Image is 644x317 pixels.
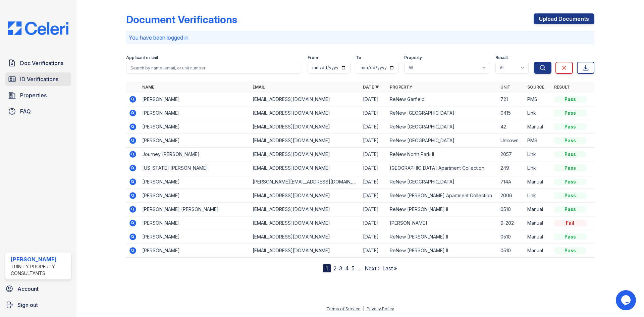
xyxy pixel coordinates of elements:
[498,244,525,258] td: 0510
[387,216,497,230] td: [PERSON_NAME]
[20,107,31,115] span: FAQ
[554,151,586,158] div: Pass
[616,290,637,310] iframe: chat widget
[360,93,387,106] td: [DATE]
[525,244,551,258] td: Manual
[554,165,586,171] div: Pass
[140,161,250,175] td: [US_STATE] [PERSON_NAME]
[554,247,586,254] div: Pass
[367,306,394,311] a: Privacy Policy
[20,59,63,67] span: Doc Verifications
[250,189,360,203] td: [EMAIL_ADDRESS][DOMAIN_NAME]
[498,106,525,120] td: 0415
[387,120,497,134] td: ReNew [GEOGRAPHIC_DATA]
[140,134,250,148] td: [PERSON_NAME]
[11,263,68,277] div: Trinity Property Consultants
[352,265,355,272] a: 5
[498,93,525,106] td: 721
[498,161,525,175] td: 249
[387,106,497,120] td: ReNew [GEOGRAPHIC_DATA]
[554,206,586,213] div: Pass
[554,233,586,240] div: Pass
[387,189,497,203] td: ReNew [PERSON_NAME] Apartment Collection
[326,306,361,311] a: Terms of Service
[554,96,586,103] div: Pass
[360,216,387,230] td: [DATE]
[253,85,265,90] a: Email
[554,178,586,185] div: Pass
[554,220,586,226] div: Fail
[365,265,380,272] a: Next ›
[498,189,525,203] td: 2006
[308,55,318,60] label: From
[525,230,551,244] td: Manual
[323,264,331,272] div: 1
[554,85,570,90] a: Result
[250,175,360,189] td: [PERSON_NAME][EMAIL_ADDRESS][DOMAIN_NAME]
[495,55,508,60] label: Result
[360,175,387,189] td: [DATE]
[250,120,360,134] td: [EMAIL_ADDRESS][DOMAIN_NAME]
[142,85,154,90] a: Name
[387,175,497,189] td: ReNew [GEOGRAPHIC_DATA]
[333,265,336,272] a: 2
[129,34,592,42] p: You have been logged in
[404,55,422,60] label: Property
[17,285,39,293] span: Account
[525,148,551,161] td: Link
[140,93,250,106] td: [PERSON_NAME]
[5,72,71,86] a: ID Verifications
[126,13,237,25] div: Document Verifications
[140,244,250,258] td: [PERSON_NAME]
[498,120,525,134] td: 42
[20,91,47,99] span: Properties
[5,105,71,118] a: FAQ
[554,137,586,144] div: Pass
[498,230,525,244] td: 0510
[345,265,349,272] a: 4
[250,106,360,120] td: [EMAIL_ADDRESS][DOMAIN_NAME]
[387,244,497,258] td: ReNew [PERSON_NAME] II
[3,298,74,312] a: Sign out
[250,93,360,106] td: [EMAIL_ADDRESS][DOMAIN_NAME]
[534,13,594,24] a: Upload Documents
[525,161,551,175] td: Link
[387,148,497,161] td: ReNew North Park II
[360,244,387,258] td: [DATE]
[387,230,497,244] td: ReNew [PERSON_NAME] II
[140,175,250,189] td: [PERSON_NAME]
[525,216,551,230] td: Manual
[525,189,551,203] td: Link
[339,265,342,272] a: 3
[140,120,250,134] td: [PERSON_NAME]
[5,56,71,70] a: Doc Verifications
[525,175,551,189] td: Manual
[140,203,250,216] td: [PERSON_NAME] [PERSON_NAME]
[140,189,250,203] td: [PERSON_NAME]
[387,203,497,216] td: ReNew [PERSON_NAME] II
[498,175,525,189] td: 714A
[357,264,362,272] span: …
[360,189,387,203] td: [DATE]
[554,192,586,199] div: Pass
[363,85,379,90] a: Date ▼
[11,255,68,263] div: [PERSON_NAME]
[140,148,250,161] td: Journey [PERSON_NAME]
[525,120,551,134] td: Manual
[250,216,360,230] td: [EMAIL_ADDRESS][DOMAIN_NAME]
[5,89,71,102] a: Properties
[554,110,586,116] div: Pass
[360,120,387,134] td: [DATE]
[382,265,397,272] a: Last »
[360,161,387,175] td: [DATE]
[3,282,74,296] a: Account
[498,203,525,216] td: 0510
[250,244,360,258] td: [EMAIL_ADDRESS][DOMAIN_NAME]
[360,230,387,244] td: [DATE]
[498,148,525,161] td: 2057
[250,134,360,148] td: [EMAIL_ADDRESS][DOMAIN_NAME]
[140,106,250,120] td: [PERSON_NAME]
[554,123,586,130] div: Pass
[498,134,525,148] td: Unkown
